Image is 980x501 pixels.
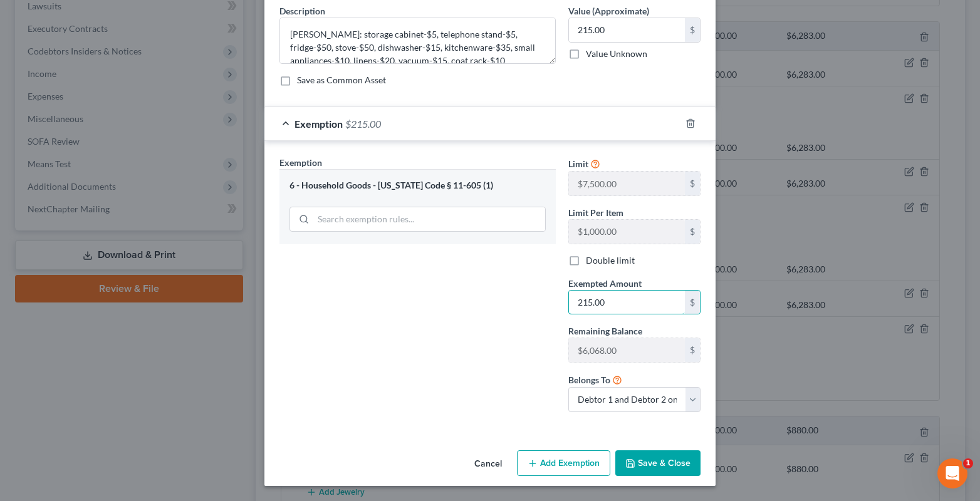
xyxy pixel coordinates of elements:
[569,291,685,314] input: 0.00
[345,118,381,130] span: $215.00
[568,374,610,385] span: Belongs To
[569,18,685,42] input: 0.00
[685,172,700,195] div: $
[313,207,545,231] input: Search exemption rules...
[586,48,647,60] label: Value Unknown
[685,220,700,244] div: $
[568,158,588,169] span: Limit
[279,157,322,168] span: Exemption
[937,458,967,488] iframe: Intercom live chat
[297,74,386,86] label: Save as Common Asset
[963,458,973,468] span: 1
[568,278,642,289] span: Exempted Amount
[295,118,343,130] span: Exemption
[685,338,700,362] div: $
[279,6,325,16] span: Description
[569,338,685,362] input: --
[568,206,623,219] label: Limit Per Item
[569,220,685,244] input: --
[568,324,642,338] label: Remaining Balance
[464,452,512,477] button: Cancel
[568,4,649,18] label: Value (Approximate)
[685,291,700,314] div: $
[615,450,701,477] button: Save & Close
[517,450,610,477] button: Add Exemption
[289,180,546,192] div: 6 - Household Goods - [US_STATE] Code § 11-605 (1)
[586,254,635,267] label: Double limit
[685,18,700,42] div: $
[569,172,685,195] input: --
